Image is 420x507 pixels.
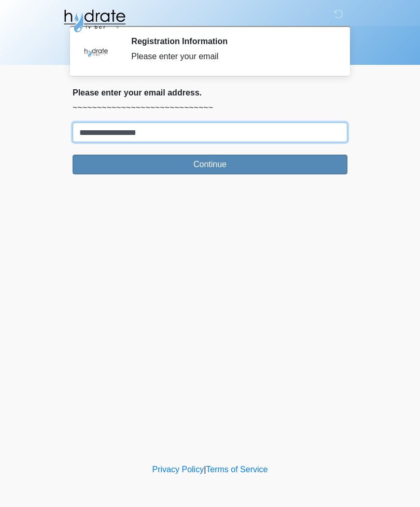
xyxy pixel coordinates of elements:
img: Agent Avatar [80,36,111,67]
button: Continue [73,155,347,174]
a: Privacy Policy [152,465,204,474]
a: Terms of Service [206,465,268,474]
a: | [204,465,206,474]
h2: Please enter your email address. [73,88,347,98]
img: Hydrate IV Bar - Fort Collins Logo [62,8,127,34]
p: ~~~~~~~~~~~~~~~~~~~~~~~~~~~~~ [73,102,347,114]
div: Please enter your email [131,50,332,63]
